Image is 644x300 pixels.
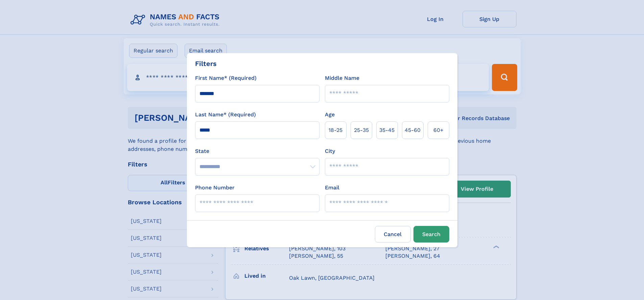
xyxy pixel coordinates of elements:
[325,111,335,119] label: Age
[325,147,335,155] label: City
[354,126,369,134] span: 25‑35
[375,226,411,243] label: Cancel
[413,226,449,243] button: Search
[329,126,342,134] span: 18‑25
[195,111,256,119] label: Last Name* (Required)
[433,126,444,134] span: 60+
[325,74,359,82] label: Middle Name
[405,126,421,134] span: 45‑60
[379,126,395,134] span: 35‑45
[195,147,319,155] label: State
[325,184,339,192] label: Email
[195,184,235,192] label: Phone Number
[195,59,217,69] div: Filters
[195,74,257,82] label: First Name* (Required)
